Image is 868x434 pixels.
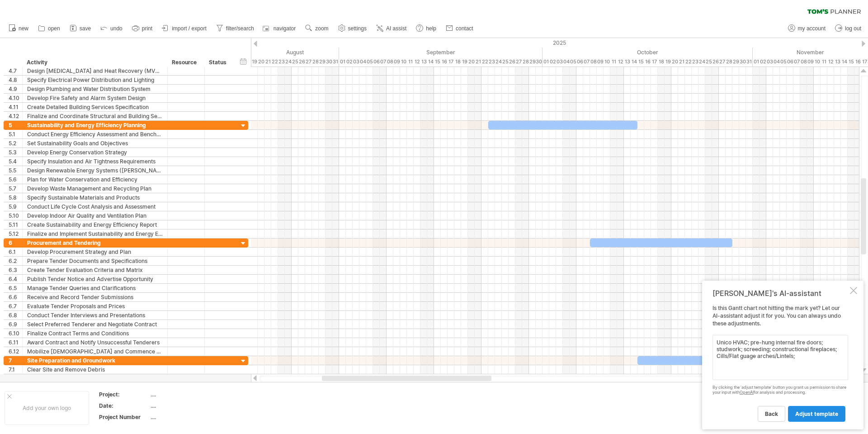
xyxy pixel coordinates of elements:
div: 5.4 [9,157,22,166]
div: Sunday, 14 September 2025 [427,57,434,67]
span: import / export [172,25,207,32]
div: 6.6 [9,293,22,301]
div: Thursday, 9 October 2025 [597,57,604,67]
div: Saturday, 4 October 2025 [563,57,570,67]
div: 5.8 [9,193,22,202]
div: Manage Tender Queries and Clarifications [27,284,163,292]
div: Receive and Record Tender Submissions [27,293,163,301]
a: contact [443,23,476,34]
a: zoom [303,23,331,34]
div: Project: [99,391,149,398]
div: Saturday, 27 September 2025 [515,57,522,67]
a: back [758,406,785,422]
div: Thursday, 16 October 2025 [644,57,651,67]
div: Saturday, 23 August 2025 [278,57,285,67]
div: Design Renewable Energy Systems ([PERSON_NAME], Wind) [27,166,163,175]
div: Wednesday, 24 September 2025 [495,57,502,67]
div: Saturday, 30 August 2025 [325,57,332,67]
div: Tuesday, 26 August 2025 [298,57,305,67]
div: 6.2 [9,257,22,265]
div: Thursday, 6 November 2025 [787,57,793,67]
div: 6.3 [9,266,22,274]
div: Wednesday, 1 October 2025 [542,57,549,67]
span: filter/search [226,25,254,32]
div: Saturday, 13 September 2025 [420,57,427,67]
div: Wednesday, 17 September 2025 [448,57,454,67]
div: Tuesday, 30 September 2025 [536,57,542,67]
span: my account [798,25,826,32]
div: Develop Fire Safety and Alarm System Design [27,94,163,102]
div: 5.11 [9,220,22,229]
div: Saturday, 20 September 2025 [468,57,475,67]
div: Tuesday, 16 September 2025 [441,57,448,67]
div: Friday, 17 October 2025 [651,57,658,67]
div: Wednesday, 10 September 2025 [400,57,407,67]
div: Sunday, 28 September 2025 [522,57,529,67]
div: 6.11 [9,338,22,347]
div: Saturday, 11 October 2025 [610,57,617,67]
div: Thursday, 18 September 2025 [454,57,461,67]
span: zoom [315,25,328,32]
div: Monday, 22 September 2025 [481,57,488,67]
a: filter/search [214,23,257,34]
span: log out [845,25,861,32]
div: Create Sustainability and Energy Efficiency Report [27,220,163,229]
div: Wednesday, 8 October 2025 [590,57,597,67]
div: Wednesday, 29 October 2025 [732,57,739,67]
div: Tuesday, 2 September 2025 [346,57,353,67]
div: Saturday, 6 September 2025 [373,57,380,67]
div: Prepare Tender Documents and Specifications [27,257,163,265]
span: adjust template [795,410,838,417]
div: Monday, 13 October 2025 [624,57,631,67]
div: Friday, 26 September 2025 [509,57,515,67]
div: Sunday, 21 September 2025 [475,57,481,67]
div: Thursday, 23 October 2025 [692,57,698,67]
a: OpenAI [740,390,754,395]
div: Friday, 29 August 2025 [319,57,325,67]
div: 7.1 [9,365,22,374]
div: 4.10 [9,94,22,102]
div: 4.7 [9,67,22,75]
div: 5.12 [9,229,22,238]
div: Saturday, 8 November 2025 [800,57,807,67]
div: Create Detailed Building Services Specification [27,103,163,111]
div: Develop Energy Conservation Strategy [27,148,163,157]
div: Tuesday, 21 October 2025 [678,57,685,67]
div: Friday, 24 October 2025 [698,57,705,67]
div: 6.4 [9,275,22,283]
span: new [19,25,28,32]
div: Monday, 20 October 2025 [671,57,678,67]
div: Wednesday, 20 August 2025 [258,57,264,67]
div: Friday, 3 October 2025 [556,57,563,67]
div: Evaluate Tender Proposals and Prices [27,302,163,310]
div: Sunday, 24 August 2025 [285,57,292,67]
div: Friday, 5 September 2025 [366,57,373,67]
div: Monday, 3 November 2025 [766,57,773,67]
div: Thursday, 30 October 2025 [739,57,746,67]
div: Plan for Water Conservation and Efficiency [27,175,163,184]
div: 4.8 [9,76,22,84]
div: Wednesday, 27 August 2025 [305,57,312,67]
div: Saturday, 25 October 2025 [705,57,712,67]
a: undo [98,23,125,34]
div: Date: [99,402,149,410]
div: Sunday, 16 November 2025 [854,57,861,67]
div: 5 [9,121,22,129]
span: open [48,25,60,32]
div: Monday, 25 August 2025 [292,57,298,67]
a: navigator [261,23,298,34]
span: help [426,25,436,32]
a: import / export [160,23,209,34]
div: 6.7 [9,302,22,310]
div: Monday, 29 September 2025 [529,57,536,67]
div: Tuesday, 11 November 2025 [821,57,827,67]
div: Status [209,58,229,67]
a: log out [833,23,864,34]
div: Sunday, 5 October 2025 [570,57,576,67]
div: Friday, 19 September 2025 [461,57,468,67]
div: Sunday, 26 October 2025 [712,57,719,67]
div: Sunday, 19 October 2025 [665,57,671,67]
div: Conduct Tender Interviews and Presentations [27,311,163,320]
a: open [36,23,63,34]
div: Set Sustainability Goals and Objectives [27,139,163,148]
